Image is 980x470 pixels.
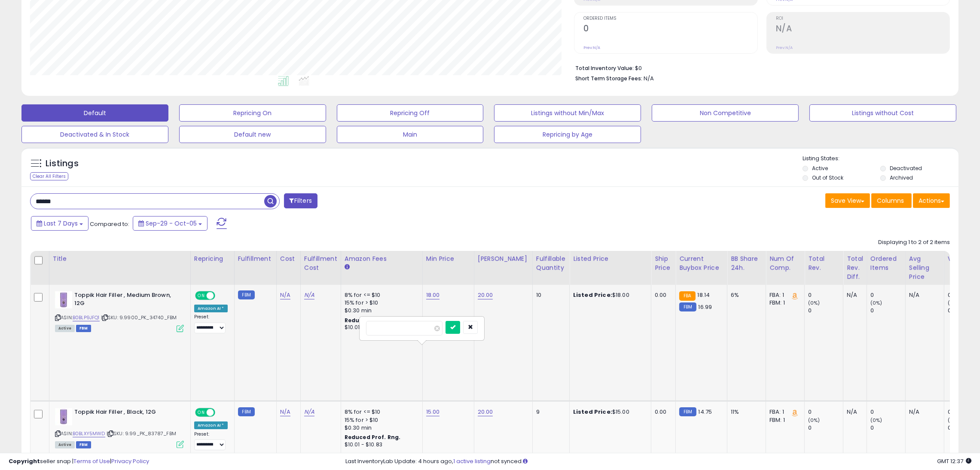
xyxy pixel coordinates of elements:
[909,408,937,416] div: N/A
[345,433,401,441] b: Reduced Prof. Rng.
[30,172,68,180] div: Clear All Filters
[573,408,612,416] b: Listed Price:
[238,290,255,299] small: FBM
[76,441,92,449] span: FBM
[111,457,149,465] a: Privacy Policy
[345,307,416,314] div: $0.30 min
[101,314,177,321] span: | SKU: 9.9900_PK_34740_FBM
[870,254,902,272] div: Ordered Items
[345,458,971,466] div: Last InventoryLab Update: 4 hours ago, not synced.
[453,457,491,465] a: 1 active listing
[871,193,912,208] button: Columns
[194,305,228,312] div: Amazon AI *
[345,441,416,449] div: $10.01 - $10.83
[644,74,654,82] span: N/A
[345,254,419,263] div: Amazon Fees
[890,165,922,172] label: Deactivated
[194,421,228,429] div: Amazon AI *
[284,193,318,208] button: Filters
[280,291,290,299] a: N/A
[107,430,176,437] span: | SKU: 9.99_PK_83787_FBM
[575,64,634,72] b: Total Inventory Value:
[575,75,642,82] b: Short Term Storage Fees:
[345,424,416,432] div: $0.30 min
[583,16,757,21] span: Ordered Items
[769,299,798,307] div: FBM: 1
[731,254,762,272] div: BB Share 24h.
[809,104,956,122] button: Listings without Cost
[909,291,937,299] div: N/A
[194,431,228,450] div: Preset:
[825,193,870,208] button: Save View
[345,324,416,331] div: $10.01 - $10.83
[655,408,669,416] div: 0.00
[304,291,314,299] a: N/A
[345,416,416,424] div: 15% for > $10
[55,291,184,331] div: ASIN:
[699,408,712,416] span: 14.75
[808,254,840,272] div: Total Rev.
[937,457,971,465] span: 2025-10-13 12:37 GMT
[878,238,950,247] div: Displaying 1 to 2 of 2 items
[304,408,314,416] a: N/A
[194,314,228,333] div: Preset:
[769,416,798,424] div: FBM: 1
[196,292,207,299] span: ON
[345,291,416,299] div: 8% for <= $10
[573,291,644,299] div: $18.00
[146,219,197,228] span: Sep-29 - Oct-05
[478,254,529,263] div: [PERSON_NAME]
[731,408,759,416] div: 11%
[808,307,843,314] div: 0
[870,424,905,432] div: 0
[9,457,40,465] strong: Copyright
[573,408,644,416] div: $15.00
[847,408,860,416] div: N/A
[655,254,672,272] div: Ship Price
[679,302,696,311] small: FBM
[583,24,757,35] h2: 0
[870,408,905,416] div: 0
[345,263,350,271] small: Amazon Fees.
[74,291,179,309] b: Toppik Hair Filler , Medium Brown, 12G
[214,409,228,416] span: OFF
[698,291,710,299] span: 18.14
[214,292,228,299] span: OFF
[478,408,493,416] a: 20.00
[808,299,820,306] small: (0%)
[870,307,905,314] div: 0
[679,407,696,416] small: FBM
[238,254,273,263] div: Fulfillment
[575,62,943,73] li: $0
[90,220,129,228] span: Compared to:
[238,407,255,416] small: FBM
[583,45,600,50] small: Prev: N/A
[679,254,724,272] div: Current Buybox Price
[55,408,184,447] div: ASIN:
[345,317,401,324] b: Reduced Prof. Rng.
[847,254,863,281] div: Total Rev. Diff.
[196,409,207,416] span: ON
[909,254,940,281] div: Avg Selling Price
[812,165,828,172] label: Active
[55,408,72,425] img: 31mnr+NkiyL._SL40_.jpg
[913,193,950,208] button: Actions
[494,104,641,122] button: Listings without Min/Max
[345,299,416,307] div: 15% for > $10
[812,174,843,181] label: Out of Stock
[280,254,297,263] div: Cost
[55,325,75,332] span: All listings currently available for purchase on Amazon
[652,104,799,122] button: Non Competitive
[870,299,882,306] small: (0%)
[345,408,416,416] div: 8% for <= $10
[73,457,110,465] a: Terms of Use
[890,174,913,181] label: Archived
[46,158,79,170] h5: Listings
[870,291,905,299] div: 0
[426,291,440,299] a: 18.00
[948,417,960,424] small: (0%)
[53,254,187,263] div: Title
[73,314,100,321] a: B0BLP9JFQ1
[194,254,231,263] div: Repricing
[808,424,843,432] div: 0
